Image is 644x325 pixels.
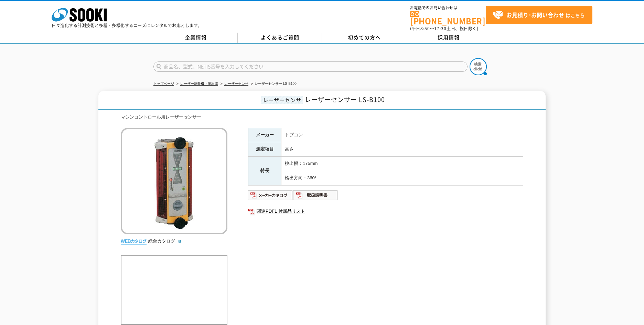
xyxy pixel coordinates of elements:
li: レーザーセンサー LS-B100 [249,80,297,88]
td: 検出幅：175mm 検出方向：360° [281,157,523,185]
a: 取扱説明書 [293,194,338,199]
img: レーザーセンサー LS-B100 [121,128,227,234]
a: トップページ [153,82,174,86]
a: よくあるご質問 [238,33,322,43]
span: レーザーセンサー LS-B100 [305,95,385,104]
td: トプコン [281,128,523,142]
td: 高さ [281,142,523,157]
span: はこちら [493,10,585,20]
a: メーカーカタログ [248,194,293,199]
span: (平日 ～ 土日、祝日除く) [410,25,478,32]
span: レーザーセンサ [261,96,303,104]
strong: お見積り･お問い合わせ [506,11,564,19]
a: お見積り･お問い合わせはこちら [486,6,592,24]
a: [PHONE_NUMBER] [410,11,486,25]
a: 企業情報 [153,33,238,43]
span: お電話でのお問い合わせは [410,6,486,10]
a: レーザーセンサ [224,82,248,86]
span: 8:50 [420,25,430,32]
img: 取扱説明書 [293,190,338,201]
a: 初めての方へ [322,33,406,43]
a: 関連PDF1 付属品リスト [248,207,523,216]
a: 採用情報 [406,33,491,43]
span: 初めての方へ [348,34,381,41]
img: btn_search.png [470,58,487,75]
img: webカタログ [121,238,147,245]
th: メーカー [248,128,281,142]
img: メーカーカタログ [248,190,293,201]
span: 17:30 [434,25,447,32]
a: レーザー測量機・墨出器 [180,82,218,86]
a: 総合カタログ [148,238,182,244]
div: マシンコントロール用レーザーセンサー [121,114,523,121]
p: 日々進化する計測技術と多種・多様化するニーズにレンタルでお応えします。 [52,23,202,27]
th: 測定項目 [248,142,281,157]
th: 特長 [248,157,281,185]
input: 商品名、型式、NETIS番号を入力してください [153,61,468,72]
